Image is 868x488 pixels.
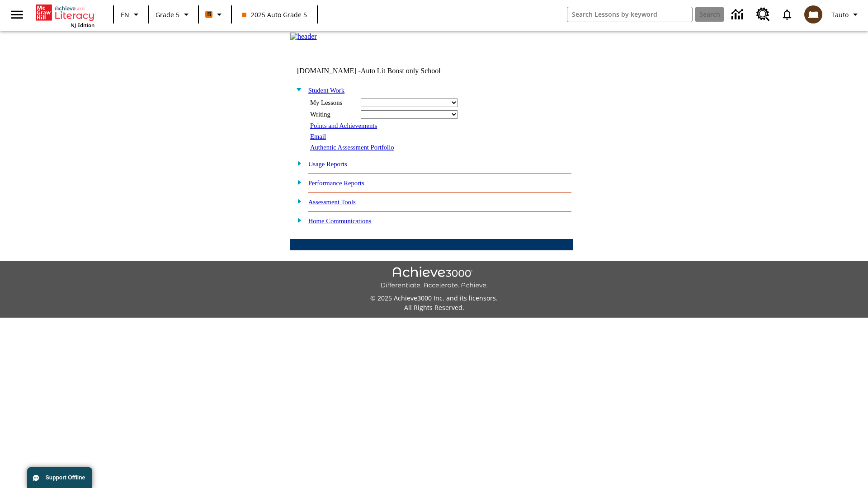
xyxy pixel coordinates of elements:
a: Performance Reports [308,179,364,187]
img: plus.gif [292,197,302,205]
button: Open side menu [4,1,30,28]
a: Authentic Assessment Portfolio [310,144,394,151]
button: Grade: Grade 5, Select a grade [152,6,195,23]
span: Grade 5 [156,10,179,19]
div: Home [36,3,94,28]
button: Language: EN, Select a language [117,6,146,23]
a: Usage Reports [308,160,347,168]
button: Select a new avatar [799,3,828,26]
img: header [290,33,317,41]
div: Writing [310,111,355,118]
div: My Lessons [310,99,355,107]
td: [DOMAIN_NAME] - [297,67,463,75]
nobr: Auto Lit Boost only School [361,67,441,75]
a: Data Center [726,2,751,27]
img: Achieve3000 Differentiate Accelerate Achieve [380,267,488,290]
a: Assessment Tools [308,198,356,206]
span: Tauto [831,10,849,19]
span: EN [121,10,129,19]
img: plus.gif [292,178,302,186]
span: 2025 Auto Grade 5 [242,10,307,19]
a: Notifications [775,3,799,26]
a: Home Communications [308,217,372,225]
button: Support Offline [27,467,92,488]
a: Email [310,133,326,140]
a: Points and Achievements [310,122,377,129]
a: Student Work [308,87,344,94]
img: plus.gif [292,216,302,224]
span: B [207,9,211,20]
a: Resource Center, Will open in new tab [751,2,775,27]
button: Boost Class color is orange. Change class color [202,6,228,23]
span: Support Offline [46,474,85,481]
img: minus.gif [292,85,302,94]
span: NJ Edition [71,22,94,28]
img: plus.gif [292,159,302,167]
img: avatar image [804,5,822,23]
input: search field [567,7,692,22]
button: Profile/Settings [828,6,864,23]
